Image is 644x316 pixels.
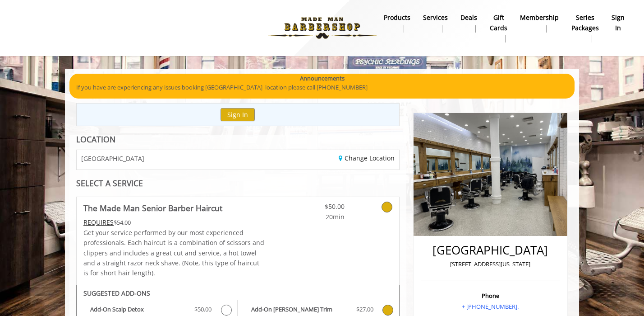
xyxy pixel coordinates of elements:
[76,134,115,145] b: LOCATION
[483,11,514,45] a: Gift cardsgift cards
[291,202,345,212] span: $50.00
[605,11,631,35] a: sign insign in
[460,13,477,23] b: Deals
[565,11,605,45] a: Series packagesSeries packages
[83,218,114,226] span: This service needs some Advance to be paid before we block your appointment
[83,289,150,297] b: SUGGESTED ADD-ONS
[520,13,559,23] b: Membership
[291,212,345,222] span: 20min
[356,305,373,314] span: $27.00
[300,74,345,83] b: Announcements
[194,305,212,314] span: $50.00
[221,108,255,121] button: Sign In
[76,179,400,188] div: SELECT A SERVICE
[83,217,265,227] div: $54.00
[423,259,557,269] p: [STREET_ADDRESS][US_STATE]
[417,11,454,35] a: ServicesServices
[571,13,599,33] b: Series packages
[514,11,565,35] a: MembershipMembership
[454,11,483,35] a: DealsDeals
[83,202,222,214] b: The Made Man Senior Barber Haircut
[377,11,417,35] a: Productsproducts
[612,13,625,33] b: sign in
[423,13,448,23] b: Services
[83,228,265,278] p: Get your service performed by our most experienced professionals. Each haircut is a combination o...
[76,83,568,92] p: If you have are experiencing any issues booking [GEOGRAPHIC_DATA] location please call [PHONE_NUM...
[490,13,507,33] b: gift cards
[384,13,410,23] b: products
[81,155,144,162] span: [GEOGRAPHIC_DATA]
[339,154,395,162] a: Change Location
[423,244,557,257] h2: [GEOGRAPHIC_DATA]
[462,302,519,311] a: + [PHONE_NUMBER].
[423,292,557,299] h3: Phone
[260,3,384,53] img: Made Man Barbershop logo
